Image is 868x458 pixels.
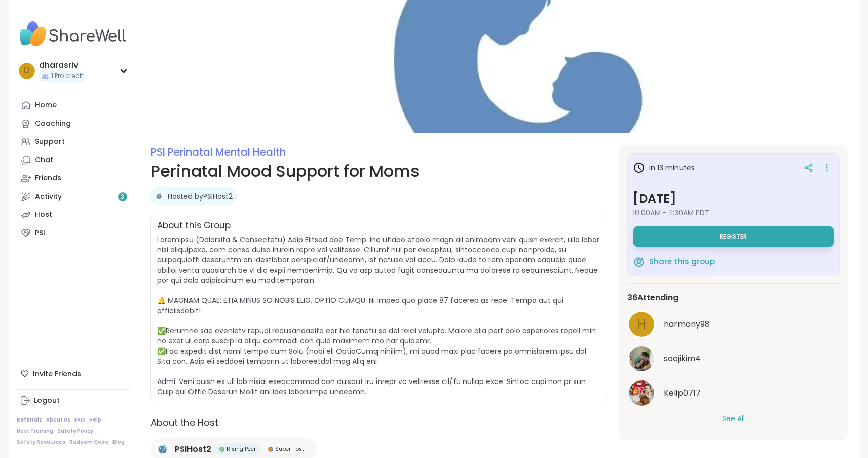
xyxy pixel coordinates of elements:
[627,292,678,304] span: 36 Attending
[664,387,701,399] span: Kelip0717
[57,428,93,435] a: Safety Policy
[51,72,83,81] span: 1 Pro credit
[175,443,211,455] span: PSIHost2
[35,119,71,129] div: Coaching
[35,173,61,183] div: Friends
[35,210,52,220] div: Host
[155,441,171,457] img: PSIHost2
[121,193,124,201] span: 3
[722,413,745,424] button: See All
[154,191,164,201] img: PSIHost2
[34,396,60,406] div: Logout
[720,233,747,241] span: Register
[275,445,304,453] span: Super Host
[664,353,701,365] span: soojikim4
[268,447,273,452] img: Super Host
[633,189,834,208] h3: [DATE]
[150,159,607,183] h1: Perinatal Mood Support for Moms
[637,315,646,334] span: h
[35,228,45,238] div: PSI
[17,96,130,114] a: Home
[112,439,125,446] a: Blog
[633,226,834,247] button: Register
[69,439,108,446] a: Redeem Code
[649,256,715,268] span: Share this group
[157,235,599,397] span: Loremipsu (Dolorsita & Consectetu) Adip Elitsed doe Temp. Inc utlabo etdolo magn ali enimadm veni...
[17,16,130,52] img: ShareWell Nav Logo
[150,145,286,159] a: PSI Perinatal Mental Health
[17,133,130,151] a: Support
[633,162,695,174] h3: in 13 minutes
[664,318,710,330] span: harmony98
[17,206,130,224] a: Host
[35,100,57,110] div: Home
[633,251,715,273] button: Share this group
[227,445,256,453] span: Rising Peer
[627,379,840,407] a: Kelip0717Kelip0717
[17,392,130,410] a: Logout
[35,155,53,165] div: Chat
[17,439,65,446] a: Safety Resources
[629,380,654,406] img: Kelip0717
[17,428,53,435] a: Host Training
[35,192,62,202] div: Activity
[17,169,130,187] a: Friends
[627,345,840,373] a: soojikim4soojikim4
[17,187,130,206] a: Activity3
[35,137,65,147] div: Support
[627,310,840,338] a: hharmony98
[150,415,607,429] h2: About the Host
[219,447,224,452] img: Rising Peer
[39,60,85,71] div: dharasriv
[89,416,101,424] a: Help
[633,256,645,268] img: ShareWell Logomark
[74,416,85,424] a: FAQ
[17,151,130,169] a: Chat
[17,224,130,242] a: PSI
[157,219,231,233] h2: About this Group
[629,346,654,371] img: soojikim4
[17,365,130,383] div: Invite Friends
[46,416,70,424] a: About Us
[17,416,42,424] a: Referrals
[24,64,30,78] span: d
[17,114,130,133] a: Coaching
[633,208,834,218] span: 10:00AM - 11:30AM PDT
[168,191,233,201] a: Hosted byPSIHost2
